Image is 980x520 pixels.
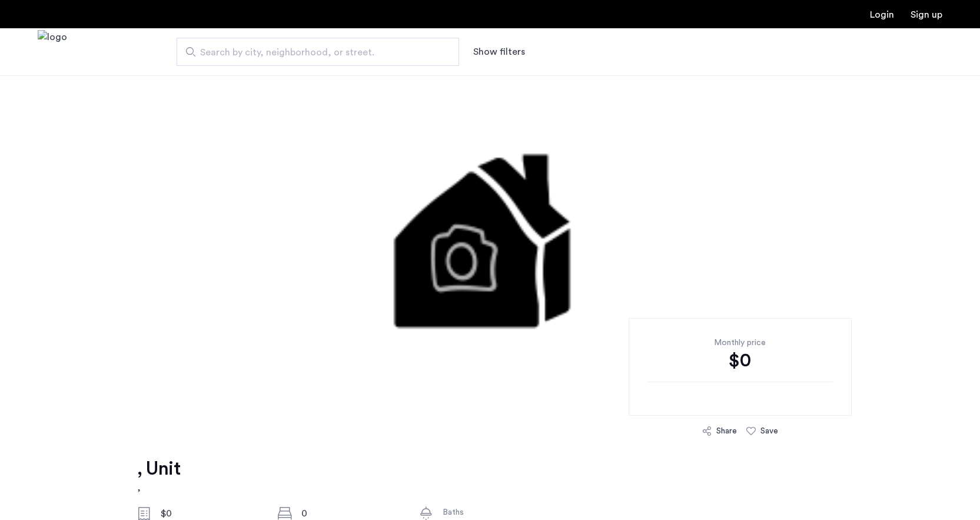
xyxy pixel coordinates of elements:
a: Registration [911,10,942,19]
div: Monthly price [647,337,833,349]
div: Baths [443,506,542,518]
div: Share [716,425,737,437]
img: logo [38,30,67,74]
h2: , [137,481,180,495]
input: Apartment Search [177,38,459,66]
a: Login [870,10,894,19]
button: Show or hide filters [473,45,525,59]
div: Save [760,425,778,437]
a: , Unit, [137,457,180,495]
span: Search by city, neighborhood, or street. [200,45,426,59]
div: $0 [647,349,833,372]
h1: , Unit [137,457,180,481]
a: Cazamio Logo [38,30,67,74]
img: 1.gif [177,75,804,429]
